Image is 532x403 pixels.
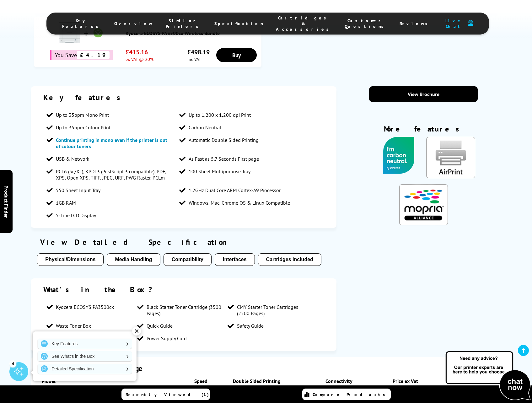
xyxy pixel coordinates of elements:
button: Physical/Dimensions [37,253,104,266]
span: Safety Guide [237,323,264,329]
img: Mopria Certified [399,184,448,225]
span: ex VAT @ 20% [126,56,153,62]
span: Product Finder [3,185,9,218]
a: Detailed Specification [38,364,132,374]
span: 1.2GHz Dual Core ARM Cortex-A9 Processor [189,187,281,193]
span: Customer Questions [345,18,387,29]
span: Black Starter Toner Cartridge (3500 Pages) [147,304,221,316]
th: Speed [185,373,217,389]
div: More features [369,124,478,137]
span: Key Features [62,18,102,29]
div: Compare the Range [37,363,495,373]
button: Interfaces [215,253,255,266]
span: Live Chat [443,18,465,29]
span: £498.19 [187,48,210,56]
span: Recently Viewed (1) [126,392,209,397]
span: Up to 35ppm Mono Print [56,112,109,118]
a: Compare Products [302,389,391,400]
a: Key Features [38,339,132,349]
span: 5-Line LCD Display [56,212,96,218]
span: Up to 1,200 x 1,200 dpi Print [189,112,251,118]
div: ✕ [132,327,141,336]
span: Up to 35ppm Colour Print [56,124,110,131]
button: Media Handling [107,253,160,266]
span: Automatic Double Sided Printing [189,137,259,143]
span: 100 Sheet Multipurpose Tray [189,168,250,175]
a: KeyFeatureModal346 [377,169,421,175]
a: See What's in the Box [38,351,132,361]
span: Windows, Mac, Chrome OS & Linux Compatible [189,200,290,206]
img: Carbon Neutral Printing [377,137,421,174]
a: Buy [216,48,257,62]
img: Open Live Chat window [444,350,532,402]
span: Compare Products [313,392,389,397]
span: As Fast as 5.7 Seconds First page [189,156,259,162]
span: CMY Starter Toner Cartridges (2500 Pages) [237,304,312,316]
a: KeyFeatureModal85 [426,173,475,180]
div: What's in the Box? [43,285,324,294]
span: Power Supply Cord [147,335,187,341]
div: You Save [50,50,113,60]
span: Similar Printers [166,18,202,29]
span: Carbon Neutral [189,124,221,131]
span: Quick Guide [147,323,173,329]
span: £415.16 [126,48,153,56]
span: Kyocera ECOSYS PA3500cx [56,304,114,310]
a: KeyFeatureModal324 [399,220,448,227]
span: 550 Sheet Input Tray [56,187,100,193]
img: user-headset-duotone.svg [468,20,473,26]
span: Overview [114,21,153,26]
button: Compatibility [164,253,212,266]
span: Waste Toner Box [56,323,91,329]
span: inc VAT [187,56,210,62]
th: Double Sided Printing [217,373,297,389]
th: Price ex Vat [381,373,430,389]
span: Specification [214,21,263,26]
th: Connectivity [297,373,381,389]
a: Recently Viewed (1) [121,389,210,400]
a: View Brochure [369,86,478,102]
span: Continue printing in mono even if the printer is out of colour toners [56,137,167,149]
div: View Detailed Specification [37,237,330,247]
span: 1GB RAM [56,200,76,206]
div: Key features [43,93,324,102]
span: USB & Network [56,156,89,162]
th: Model [37,373,185,389]
span: £4.19 [77,51,110,59]
img: AirPrint [426,137,475,178]
span: PCL6 (5c/XL), KPDL3 (PostScript 3 compatible), PDF, XPS, Open XPS, TIFF, JPEG, URF, PWG Raster, PCLm [56,168,173,181]
button: Cartridges Included [258,253,321,266]
span: Reviews [400,21,431,26]
div: 4 [9,360,16,367]
span: Cartridges & Accessories [276,15,332,32]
